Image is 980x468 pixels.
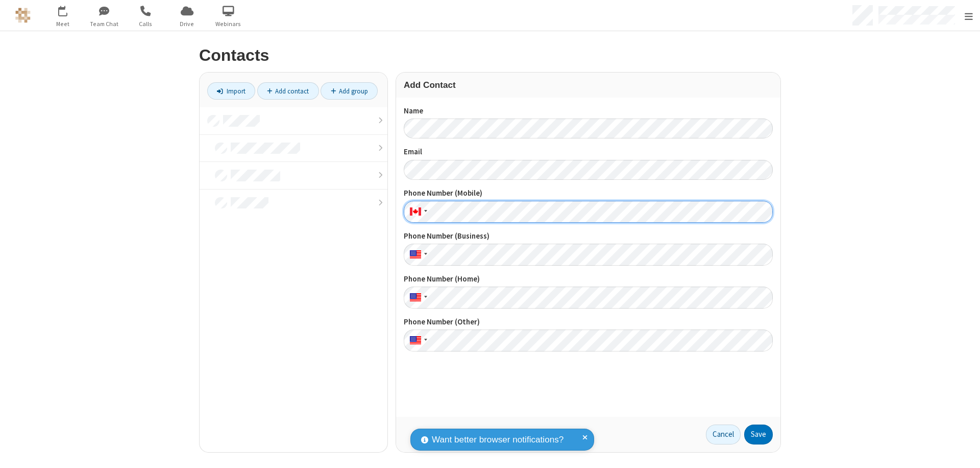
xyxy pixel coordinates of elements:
label: Phone Number (Mobile) [404,188,773,199]
h2: Contacts [199,46,781,64]
label: Email [404,146,773,158]
a: Cancel [706,425,741,445]
span: Webinars [209,19,248,29]
span: Calls [127,19,165,29]
h3: Add Contact [404,80,773,90]
img: QA Selenium DO NOT DELETE OR CHANGE [15,8,31,23]
label: Phone Number (Other) [404,316,773,328]
a: Add contact [257,82,319,100]
label: Phone Number (Business) [404,230,773,242]
span: Team Chat [85,19,124,29]
a: Import [207,82,255,100]
label: Name [404,105,773,117]
a: Add group [321,82,378,100]
div: United States: + 1 [404,330,430,352]
span: Meet [44,19,82,29]
div: United States: + 1 [404,287,430,309]
button: Save [744,425,773,445]
span: Drive [168,19,206,29]
span: Want better browser notifications? [432,433,563,447]
label: Phone Number (Home) [404,273,773,285]
div: Canada: + 1 [404,201,430,223]
div: United States: + 1 [404,244,430,266]
div: 4 [65,6,72,13]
